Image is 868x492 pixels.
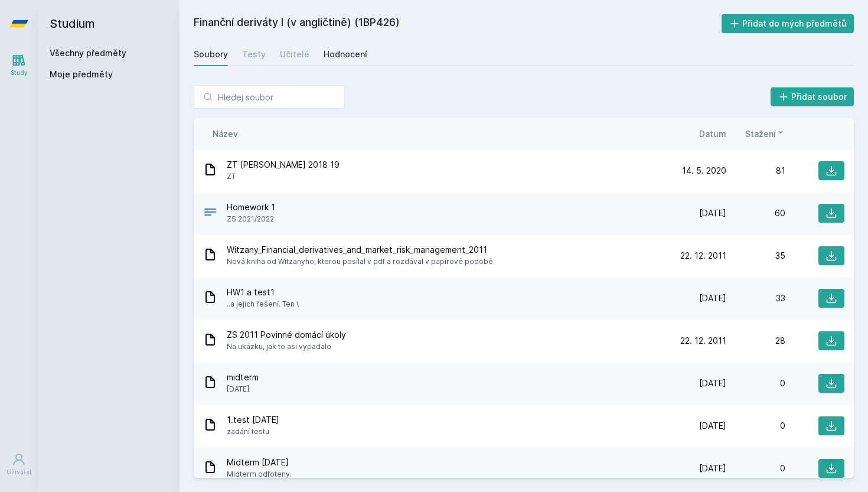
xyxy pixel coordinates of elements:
span: [DATE] [699,420,726,432]
div: Učitelé [280,48,309,60]
span: 14. 5. 2020 [682,165,726,177]
div: 81 [726,165,785,177]
h2: Finanční deriváty I (v angličtině) (1BP426) [194,14,722,33]
div: Uživatel [6,468,31,477]
div: Soubory [194,48,228,60]
span: 1.test [DATE] [227,414,279,426]
a: Study [2,47,35,83]
button: Datum [699,128,726,140]
span: Stažení [745,128,776,140]
div: 0 [726,462,785,474]
button: Stažení [745,128,785,140]
a: Učitelé [280,43,309,66]
div: .PDF [203,205,217,222]
span: ZT [PERSON_NAME] 2018 19 [227,159,340,171]
a: Testy [242,43,266,66]
span: Homework 1 [227,201,275,213]
div: 0 [726,420,785,432]
div: Hodnocení [324,48,367,60]
a: Soubory [194,43,228,66]
span: ZT [227,171,340,183]
span: 22. 12. 2011 [680,335,726,347]
span: Nová kniha od Witzanyho, kterou posílal v pdf a rozdával v papírové podobě [227,256,493,268]
a: Uživatel [2,447,35,483]
button: Název [213,128,238,140]
a: Hodnocení [324,43,367,66]
span: Moje předměty [50,69,113,80]
span: [DATE] [699,462,726,474]
span: [DATE] [699,292,726,304]
a: Všechny předměty [50,48,126,58]
span: ZS 2021/2022 [227,213,275,225]
span: Midterm [DATE] [227,457,292,468]
div: Study [11,69,28,77]
span: HW1 a test1 [227,286,299,298]
span: Na ukázku, jak to asi vypadalo [227,341,346,353]
span: ZS 2011 Povinné domácí úkoly [227,329,346,341]
button: Přidat soubor [771,87,854,106]
div: 28 [726,335,785,347]
div: 35 [726,250,785,262]
span: Midterm odfoteny. [227,468,292,480]
div: 33 [726,292,785,304]
span: ..a jejich řešení. Ten \ [227,298,299,310]
span: [DATE] [699,207,726,219]
span: 22. 12. 2011 [680,250,726,262]
div: 60 [726,207,785,219]
span: [DATE] [227,383,259,395]
span: [DATE] [699,377,726,389]
span: midterm [227,372,259,383]
span: zadání testu [227,426,279,438]
div: Testy [242,48,266,60]
button: Přidat do mých předmětů [722,14,854,33]
span: Witzany_Financial_derivatives_and_market_risk_management_2011 [227,244,493,256]
div: 0 [726,377,785,389]
input: Hledej soubor [194,85,345,109]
